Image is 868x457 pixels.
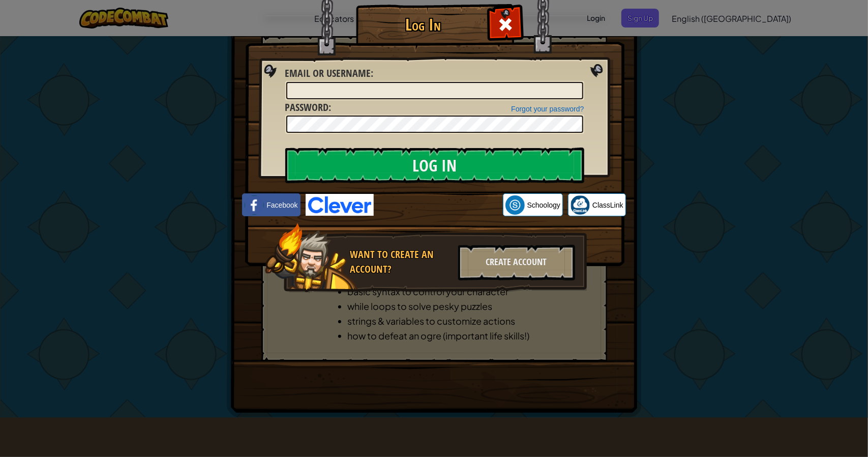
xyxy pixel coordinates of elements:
div: Want to create an account? [350,247,452,276]
label: : [285,66,374,81]
span: Schoology [527,200,560,210]
span: ClassLink [592,200,623,210]
input: Log In [285,148,584,183]
a: Forgot your password? [511,105,584,113]
div: Create Account [458,245,575,280]
span: Email or Username [285,66,371,80]
span: Password [285,100,329,114]
img: facebook_small.png [245,195,264,215]
img: clever-logo-blue.png [306,194,374,216]
img: classlink-logo-small.png [571,195,590,215]
img: schoology.png [505,195,525,215]
h1: Log In [358,16,488,34]
span: Facebook [266,200,297,210]
iframe: Sign in with Google Button [374,194,503,216]
label: : [285,100,332,115]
